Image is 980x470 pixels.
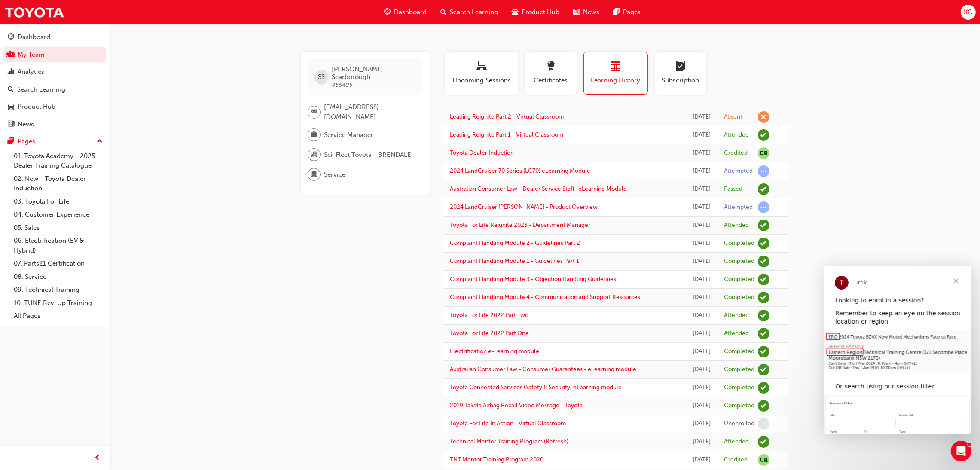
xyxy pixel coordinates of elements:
a: 03. Toyota For Life [10,195,106,208]
a: search-iconSearch Learning [434,3,505,21]
a: Toyota Dealer Induction [450,149,514,156]
a: guage-iconDashboard [377,3,434,21]
span: learningRecordVerb_ATTEND-icon [758,436,769,448]
div: Attempted [724,167,753,175]
span: learningRecordVerb_COMPLETE-icon [758,400,769,412]
div: Pages [18,137,35,146]
span: null-icon [758,147,769,159]
span: Sci-Fleet Toyota - BRENDALE [324,150,411,160]
a: 09. Technical Training [10,283,106,296]
span: Certificates [531,76,570,85]
span: null-icon [758,454,769,466]
div: Credited [724,456,748,464]
div: Tue Mar 25 2025 22:00:00 GMT+1000 (Australian Eastern Standard Time) [693,148,711,158]
div: Attended [724,330,749,338]
a: Toyota For Life Reignite 2023 - Department Manager [450,221,590,229]
span: learningRecordVerb_ATTEND-icon [758,310,769,321]
div: Completed [724,239,754,247]
span: Service Manager [324,130,373,140]
a: Toyota For Life In Action - Virtual Classroom [450,420,566,427]
span: learningRecordVerb_COMPLETE-icon [758,238,769,249]
button: Upcoming Sessions [445,52,518,95]
a: Complaint Handling Module 4 - Communication and Support Resources [450,293,640,301]
span: KC [964,7,972,17]
a: All Pages [10,309,106,323]
div: Analytics [18,67,44,77]
span: [PERSON_NAME] Scarborough [332,65,416,81]
span: laptop-icon [476,61,487,73]
div: Wed Aug 20 2025 14:00:00 GMT+1000 (Australian Eastern Standard Time) [693,112,711,122]
div: Attended [724,131,749,139]
a: Analytics [3,64,106,80]
button: DashboardMy TeamAnalyticsSearch LearningProduct HubNews [3,27,106,134]
span: car-icon [8,103,14,111]
span: [EMAIL_ADDRESS][DOMAIN_NAME] [324,102,416,122]
span: briefcase-icon [311,129,317,140]
a: Product Hub [3,99,106,115]
span: Product Hub [522,7,559,17]
span: learningRecordVerb_COMPLETE-icon [758,364,769,375]
a: 04. Customer Experience [10,208,106,221]
div: Attempted [724,203,753,211]
a: 2024 LandCruiser [PERSON_NAME] - Product Overview [450,203,598,211]
a: Toyota For Life 2022 Part Two [450,311,528,319]
div: Product Hub [18,102,55,112]
a: News [3,116,106,132]
div: News [18,119,34,129]
div: Passed [724,185,742,193]
div: Wed Jul 13 2022 00:00:00 GMT+1000 (Australian Eastern Standard Time) [693,329,711,339]
a: Search Learning [3,82,106,98]
button: Learning History [583,52,648,95]
span: Dashboard [394,7,427,17]
div: Tue Oct 18 2022 00:00:00 GMT+1000 (Australian Eastern Standard Time) [693,275,711,284]
a: 2024 LandCruiser 70 Series (LC70) eLearning Module [450,167,590,174]
span: learningRecordVerb_ATTEND-icon [758,328,769,339]
div: Search Learning [17,85,65,95]
span: Upcoming Sessions [452,76,512,85]
img: Trak [4,3,64,22]
div: Tue Oct 18 2022 00:00:00 GMT+1000 (Australian Eastern Standard Time) [693,256,711,266]
span: learningRecordVerb_COMPLETE-icon [758,274,769,285]
div: Completed [724,384,754,392]
div: Completed [724,366,754,374]
span: email-icon [311,107,317,118]
a: TNT Mentor Training Program 2020 [450,456,543,463]
span: 466405 [332,81,353,89]
a: My Team [3,47,106,63]
div: Thu Nov 12 2020 00:00:00 GMT+1000 (Australian Eastern Standard Time) [693,437,711,447]
span: people-icon [8,51,14,59]
div: Thu Jul 27 2023 08:30:00 GMT+1000 (Australian Eastern Standard Time) [693,220,711,230]
a: Toyota Connected Services (Safety & Security) eLearning module [450,384,622,391]
span: learningRecordVerb_COMPLETE-icon [758,346,769,357]
span: pages-icon [613,7,620,18]
span: learningRecordVerb_COMPLETE-icon [758,382,769,394]
a: 08. Service [10,270,106,284]
span: pages-icon [8,138,14,146]
span: up-icon [97,136,103,147]
div: Tue Apr 29 2025 14:00:00 GMT+1000 (Australian Eastern Standard Time) [693,130,711,140]
div: Dashboard [18,32,50,42]
button: KC [961,5,976,20]
a: Leading Reignite Part 2 - Virtual Classroom [450,113,564,120]
span: guage-icon [8,34,14,41]
span: learningRecordVerb_NONE-icon [758,418,769,430]
div: Mon Sep 30 2024 16:15:07 GMT+1000 (Australian Eastern Standard Time) [693,202,711,212]
div: Fri Jun 24 2022 00:00:00 GMT+1000 (Australian Eastern Standard Time) [693,365,711,375]
span: chart-icon [8,68,14,76]
div: Wed Oct 23 2024 12:49:47 GMT+1000 (Australian Eastern Standard Time) [693,184,711,194]
div: Credited [724,149,748,157]
a: 10. TUNE Rev-Up Training [10,296,106,310]
a: 01. Toyota Academy - 2025 Dealer Training Catalogue [10,150,106,172]
span: SS [318,72,325,82]
a: Australian Consumer Law - Dealer Service Staff- eLearning Module [450,185,627,192]
span: Pages [623,7,641,17]
span: learningRecordVerb_ATTEMPT-icon [758,201,769,213]
span: learningRecordVerb_ATTEMPT-icon [758,165,769,177]
div: Fri Aug 26 2022 00:00:00 GMT+1000 (Australian Eastern Standard Time) [693,311,711,320]
div: Unenrolled [724,420,754,428]
span: learningRecordVerb_ATTEND-icon [758,220,769,231]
